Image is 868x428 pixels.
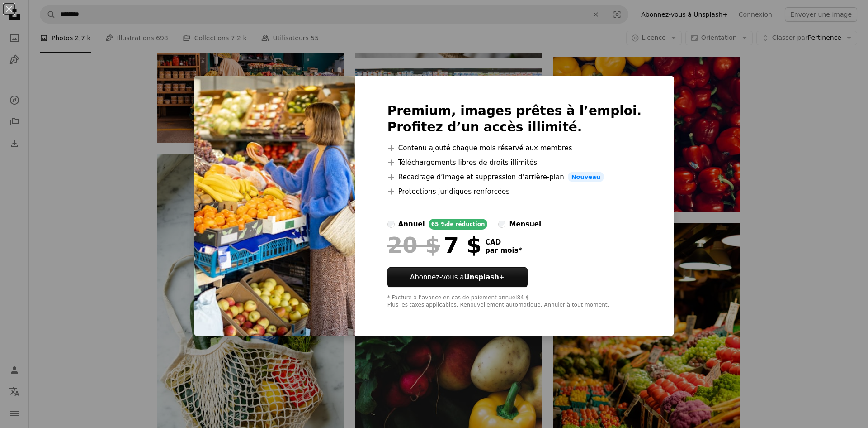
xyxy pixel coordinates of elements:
[387,103,642,135] h2: Premium, images prêtes à l’emploi. Profitez d’un accès illimité.
[398,219,425,230] div: annuel
[485,238,522,246] span: CAD
[509,219,541,230] div: mensuel
[387,294,642,309] div: * Facturé à l’avance en cas de paiement annuel 84 $ Plus les taxes applicables. Renouvellement au...
[387,233,481,257] div: 7 $
[387,172,642,183] li: Recadrage d’image et suppression d’arrière-plan
[387,186,642,197] li: Protections juridiques renforcées
[464,273,505,281] strong: Unsplash+
[194,76,355,337] img: premium_photo-1663011122314-ed94208842d8
[387,267,528,287] button: Abonnez-vous àUnsplash+
[387,143,642,154] li: Contenu ajouté chaque mois réservé aux membres
[498,221,505,228] input: mensuel
[387,233,440,257] span: 20 $
[568,172,604,183] span: Nouveau
[387,221,395,228] input: annuel65 %de réduction
[485,246,522,255] span: par mois *
[429,219,488,230] div: 65 % de réduction
[387,157,642,168] li: Téléchargements libres de droits illimités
